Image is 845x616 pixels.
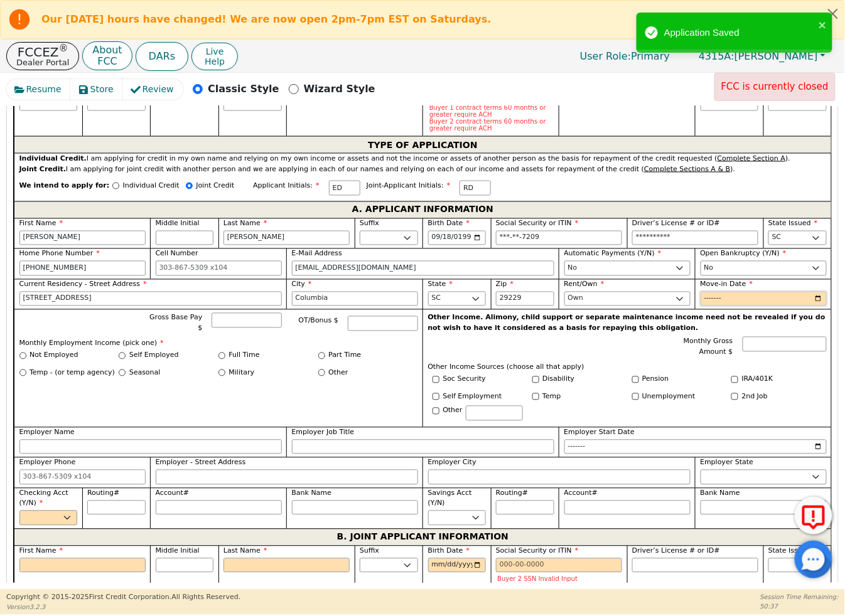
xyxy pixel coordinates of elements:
button: close [819,18,827,32]
div: Application Saved [664,26,815,40]
span: Employer State [701,459,754,467]
span: Home Phone Number [19,250,100,258]
label: IRA/401K [742,374,773,385]
input: YYYY-MM-DD [428,231,487,246]
span: Last Name [223,220,267,228]
span: Employer Phone [19,459,76,467]
label: Temp [542,392,561,403]
p: Session Time Remaining: [760,592,839,602]
span: All Rights Reserved. [171,593,240,601]
input: Y/N [532,376,539,383]
span: Routing# [496,489,528,497]
u: Complete Section A [718,154,785,162]
label: Seasonal [129,368,161,379]
a: AboutFCC [82,41,132,71]
p: About [92,45,122,55]
div: I am applying for credit in my own name and relying on my own income or assets and not the income... [19,154,827,164]
button: Review [122,79,183,100]
input: 303-867-5309 x104 [19,470,146,485]
sup: ® [59,43,68,54]
span: Zip [496,280,514,289]
span: Monthly Gross Amount $ [684,337,733,356]
input: Y/N [632,376,639,383]
label: 2nd Job [742,392,768,403]
span: Employer Start Date [564,428,635,437]
span: Birth Date [428,220,470,228]
span: Joint-Applicant Initials: [367,181,451,189]
p: Primary [568,44,682,68]
span: Cell Number [156,250,198,258]
p: Wizard Style [304,82,375,97]
p: Buyer 2 contract terms 60 months or greater require ACH [429,118,552,132]
span: Suffix [360,220,379,228]
span: Driver’s License # or ID# [632,220,720,228]
span: B. JOINT APPLICANT INFORMATION [337,529,509,546]
span: Rent/Own [564,280,605,289]
span: State Issued [768,547,811,555]
span: Gross Base Pay $ [149,314,202,332]
span: Live [205,46,225,56]
label: Disability [542,374,574,385]
span: Employer Name [19,428,75,437]
p: Dealer Portal [16,58,69,66]
label: Other [443,406,463,417]
span: Birth Date [428,547,470,555]
span: Social Security or ITIN [496,547,578,555]
label: Part Time [328,351,361,361]
span: 4315A: [699,50,735,62]
p: 50:37 [760,602,839,611]
span: [PERSON_NAME] [699,50,818,62]
button: Report Error to FCC [795,497,832,534]
span: Middle Initial [156,547,200,555]
span: OT/Bonus $ [299,317,339,325]
span: Account# [156,489,190,497]
span: Help [205,56,225,66]
input: YYYY-MM-DD [564,440,827,455]
p: FCCEZ [16,46,69,58]
u: Complete Sections A & B [644,165,730,173]
p: Monthly Employment Income (pick one) [19,339,418,349]
label: Pension [642,374,669,385]
button: DARs [136,42,188,71]
input: Y/N [632,393,639,400]
span: A. APPLICANT INFORMATION [352,202,493,218]
span: City [292,280,312,289]
p: Other Income. Alimony, child support or separate maintenance income need not be revealed if you d... [428,313,827,334]
label: Self Employment [443,392,502,403]
span: Bank Name [701,489,741,497]
p: Buyer 1 contract terms 60 months or greater require ACH [429,104,552,118]
strong: Individual Credit. [19,154,87,162]
button: Resume [6,79,71,100]
input: Y/N [731,376,738,383]
button: Store [70,79,123,100]
button: LiveHelp [191,43,238,70]
p: FCC [92,56,122,66]
span: Current Residency - Street Address [19,280,147,289]
label: Other [328,368,348,379]
input: Y/N [433,376,439,383]
a: User Role:Primary [568,44,682,68]
span: State [428,280,453,289]
span: Automatic Payments (Y/N) [564,250,662,258]
input: 303-867-5309 x104 [156,261,282,276]
input: 90210 [496,292,554,307]
div: I am applying for joint credit with another person and we are applying in each of our names and r... [19,164,827,175]
input: Y/N [731,393,738,400]
span: Open Bankruptcy (Y/N) [701,250,787,258]
span: Suffix [360,547,379,555]
span: Employer Job Title [292,428,355,437]
label: Not Employed [30,351,78,361]
p: Copyright © 2015- 2025 First Credit Corporation. [6,592,240,603]
p: Individual Credit [123,181,180,191]
input: Y/N [532,393,539,400]
p: Other Income Sources (choose all that apply) [428,363,827,373]
span: Account# [564,489,598,497]
input: 303-867-5309 x104 [19,261,146,276]
span: Middle Initial [156,220,200,228]
span: First Name [19,220,63,228]
span: Bank Name [292,489,332,497]
span: We intend to apply for: [19,181,110,201]
strong: Joint Credit. [19,165,66,173]
label: Soc Security [443,374,486,385]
